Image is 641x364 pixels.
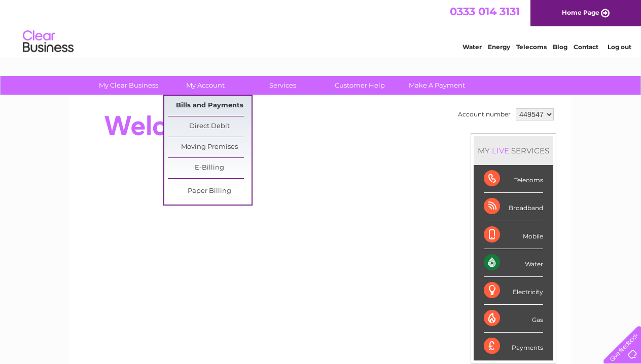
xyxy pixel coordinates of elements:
div: Electricity [484,277,543,305]
div: Broadband [484,193,543,221]
a: 0333 014 3131 [450,5,520,18]
a: Contact [574,43,598,51]
a: Paper Billing [168,181,252,201]
a: My Account [164,76,247,95]
a: Bills and Payments [168,96,252,116]
a: Log out [608,43,631,51]
a: Customer Help [318,76,402,95]
a: Blog [553,43,567,51]
a: Water [462,43,482,51]
div: MY SERVICES [474,136,553,165]
div: Payments [484,333,543,360]
a: Energy [488,43,510,51]
div: Water [484,249,543,277]
img: logo.png [22,26,74,57]
div: Gas [484,305,543,333]
a: Make A Payment [395,76,479,95]
div: Telecoms [484,165,543,193]
div: LIVE [490,146,511,155]
a: Telecoms [516,43,547,51]
a: Services [241,76,325,95]
a: Direct Debit [168,116,252,137]
div: Mobile [484,221,543,249]
a: My Clear Business [87,76,170,95]
td: Account number [455,106,513,123]
a: E-Billing [168,158,252,178]
a: Moving Premises [168,137,252,157]
div: Clear Business is a trading name of Verastar Limited (registered in [GEOGRAPHIC_DATA] No. 3667643... [82,6,561,49]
